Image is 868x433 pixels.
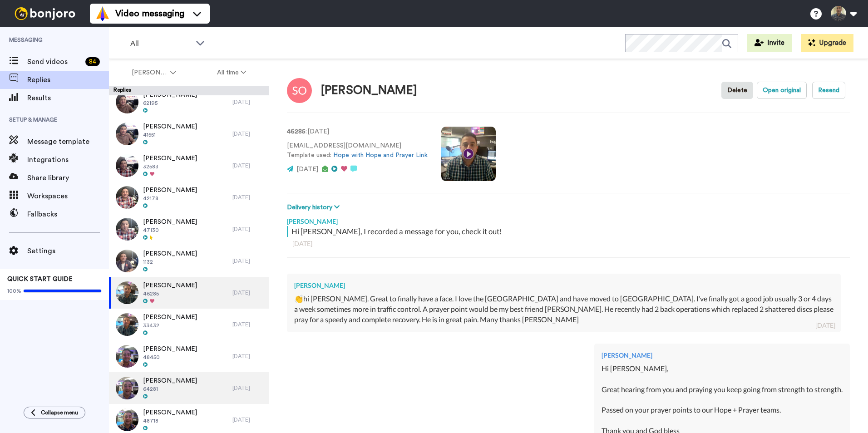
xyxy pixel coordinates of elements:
[116,408,138,431] img: 174ae3dc-0721-47e9-bc2b-dde11fc31a9f-thumb.jpg
[143,344,197,354] span: [PERSON_NAME]
[27,93,109,103] span: Results
[232,98,264,106] div: [DATE]
[143,376,197,385] span: [PERSON_NAME]
[95,6,110,21] img: vm-color.svg
[109,245,269,277] a: [PERSON_NAME]1132[DATE]
[116,313,138,336] img: a1b5fafa-7fe5-49b5-8135-2b727f3bb7e4-thumb.jpg
[143,186,197,195] span: [PERSON_NAME]
[115,7,184,20] span: Video messaging
[109,340,269,372] a: [PERSON_NAME]48450[DATE]
[143,226,197,234] span: 47130
[232,226,264,233] div: [DATE]
[27,246,109,256] span: Settings
[143,385,197,393] span: 64281
[109,86,269,118] a: [PERSON_NAME]62195[DATE]
[321,84,417,97] div: [PERSON_NAME]
[27,56,82,67] span: Send videos
[109,213,269,245] a: [PERSON_NAME]47130[DATE]
[116,218,138,241] img: ddd5bc2a-bfff-444b-8bc4-bb138fe94ad9-thumb.jpg
[109,86,269,95] div: Replies
[27,136,109,147] span: Message template
[721,82,753,99] button: Delete
[85,57,100,66] div: 84
[116,345,138,368] img: b6628613-3d78-4209-bb40-72d0abd61737-thumb.jpg
[109,182,269,213] a: [PERSON_NAME]42178[DATE]
[130,38,191,49] span: All
[232,353,264,360] div: [DATE]
[143,154,197,163] span: [PERSON_NAME]
[143,258,197,266] span: 1132
[143,281,197,290] span: [PERSON_NAME]
[602,351,843,360] div: [PERSON_NAME]
[801,34,853,52] button: Upgrade
[109,118,269,150] a: [PERSON_NAME]41551[DATE]
[109,150,269,182] a: [PERSON_NAME]32583[DATE]
[143,313,197,322] span: [PERSON_NAME]
[143,195,197,202] span: 42178
[287,128,306,135] strong: 46285
[143,122,197,131] span: [PERSON_NAME]
[143,322,197,329] span: 33432
[11,7,79,20] img: bj-logo-header-white.svg
[27,172,109,183] span: Share library
[7,276,73,282] span: QUICK START GUIDE
[41,409,78,416] span: Collapse menu
[116,123,138,145] img: 9c966e0c-d0e7-4dc7-98ca-2628991ce3fb-thumb.jpg
[116,377,138,399] img: a4f7fb35-c2e0-4a11-ab3c-3d1a51136115-thumb.jpg
[7,287,21,295] span: 100%
[143,99,197,107] span: 62195
[143,163,197,170] span: 32583
[232,289,264,296] div: [DATE]
[109,277,269,309] a: [PERSON_NAME]46285[DATE]
[143,217,197,226] span: [PERSON_NAME]
[232,257,264,265] div: [DATE]
[287,127,428,137] p: : [DATE]
[232,194,264,201] div: [DATE]
[757,82,807,99] button: Open original
[111,64,197,81] button: [PERSON_NAME]
[24,407,85,418] button: Collapse menu
[333,152,427,158] a: Hope with Hope and Prayer Link
[27,209,109,220] span: Fallbacks
[116,154,138,177] img: 2e37ada5-9cf5-4d40-b08d-eedfeb93f8ed-thumb.jpg
[815,321,835,330] div: [DATE]
[747,34,792,52] button: Invite
[287,78,312,103] img: Image of Scott Odell
[143,290,197,297] span: 46285
[287,202,342,212] button: Delivery history
[292,239,844,248] div: [DATE]
[232,130,264,138] div: [DATE]
[116,250,138,272] img: d0ac97c9-bd79-4e13-b556-22e13a4a035d-thumb.jpg
[27,191,109,202] span: Workspaces
[232,416,264,423] div: [DATE]
[287,212,850,226] div: [PERSON_NAME]
[143,408,197,417] span: [PERSON_NAME]
[109,372,269,404] a: [PERSON_NAME]64281[DATE]
[143,131,197,138] span: 41551
[143,354,197,361] span: 48450
[294,294,833,325] div: 👏hi [PERSON_NAME]. Great to finally have a face. I love the [GEOGRAPHIC_DATA] and have moved to [...
[116,281,138,304] img: aeb45974-87f6-4b2b-b2e1-4548959ddc7f-thumb.jpg
[116,91,138,113] img: ccbde7cc-3031-4910-bc2e-6b14f11ca747-thumb.jpg
[132,68,168,77] span: [PERSON_NAME]
[232,321,264,328] div: [DATE]
[27,154,109,165] span: Integrations
[197,64,267,81] button: All time
[109,309,269,340] a: [PERSON_NAME]33432[DATE]
[116,186,138,209] img: 79a3b831-3ce3-4aca-9548-1ec1507e3fc8-thumb.jpg
[812,82,845,99] button: Resend
[296,166,318,172] span: [DATE]
[143,249,197,258] span: [PERSON_NAME]
[143,417,197,424] span: 48718
[232,384,264,392] div: [DATE]
[27,74,109,85] span: Replies
[294,281,833,290] div: [PERSON_NAME]
[232,162,264,169] div: [DATE]
[287,141,428,160] p: [EMAIL_ADDRESS][DOMAIN_NAME] Template used:
[291,226,848,237] div: Hi [PERSON_NAME], I recorded a message for you, check it out!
